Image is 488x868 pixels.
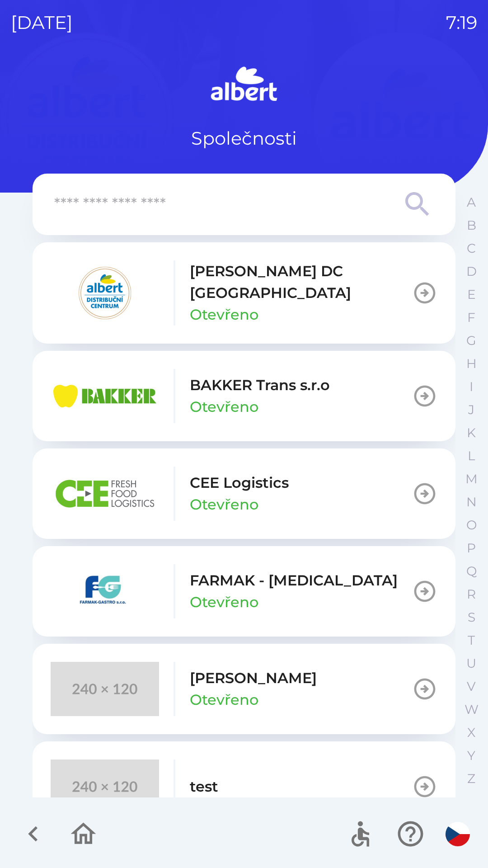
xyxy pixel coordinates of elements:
[190,472,289,494] p: CEE Logistics
[465,471,478,487] p: M
[467,725,475,741] p: X
[465,702,479,717] p: W
[467,310,475,325] p: F
[466,517,477,533] p: O
[460,398,483,421] button: J
[33,741,455,832] button: test
[460,375,483,398] button: I
[460,629,483,652] button: T
[190,304,258,325] p: Otevřeno
[460,329,483,352] button: G
[33,644,455,734] button: [PERSON_NAME]Otevřeno
[467,586,476,602] p: R
[11,9,73,36] p: [DATE]
[33,63,455,107] img: Logo
[460,652,483,675] button: U
[460,283,483,306] button: E
[190,570,398,591] p: FARMAK - [MEDICAL_DATA]
[446,9,477,36] p: 7:19
[190,689,258,711] p: Otevřeno
[467,425,476,441] p: K
[468,402,474,418] p: J
[33,546,455,637] button: FARMAK - [MEDICAL_DATA]Otevřeno
[460,491,483,514] button: N
[190,260,412,304] p: [PERSON_NAME] DC [GEOGRAPHIC_DATA]
[460,306,483,329] button: F
[51,564,159,618] img: 5ee10d7b-21a5-4c2b-ad2f-5ef9e4226557.png
[460,698,483,721] button: W
[190,396,258,418] p: Otevřeno
[467,748,475,764] p: Y
[466,264,477,279] p: D
[460,237,483,260] button: C
[51,266,159,320] img: 092fc4fe-19c8-4166-ad20-d7efd4551fba.png
[51,369,159,423] img: eba99837-dbda-48f3-8a63-9647f5990611.png
[460,560,483,583] button: Q
[460,467,483,491] button: M
[460,744,483,767] button: Y
[460,767,483,790] button: Z
[466,563,477,579] p: Q
[460,352,483,375] button: H
[51,759,159,814] img: 240x120
[466,656,476,671] p: U
[460,421,483,444] button: K
[191,125,297,152] p: Společnosti
[468,609,475,625] p: S
[51,662,159,716] img: 240x120
[460,444,483,467] button: L
[190,374,330,396] p: BAKKER Trans s.r.o
[190,494,258,515] p: Otevřeno
[467,217,476,233] p: B
[460,514,483,537] button: O
[468,448,475,464] p: L
[466,356,477,372] p: H
[467,679,476,694] p: V
[460,214,483,237] button: B
[33,351,455,441] button: BAKKER Trans s.r.oOtevřeno
[51,467,159,521] img: ba8847e2-07ef-438b-a6f1-28de549c3032.png
[33,448,455,539] button: CEE LogisticsOtevřeno
[190,776,218,797] p: test
[190,591,258,613] p: Otevřeno
[190,667,317,689] p: [PERSON_NAME]
[460,191,483,214] button: A
[460,675,483,698] button: V
[33,242,455,344] button: [PERSON_NAME] DC [GEOGRAPHIC_DATA]Otevřeno
[467,540,476,556] p: P
[460,721,483,744] button: X
[467,287,476,302] p: E
[460,583,483,606] button: R
[467,771,475,787] p: Z
[446,822,470,846] img: cs flag
[468,632,475,648] p: T
[466,333,476,349] p: G
[467,194,476,210] p: A
[466,494,477,510] p: N
[467,241,476,256] p: C
[460,537,483,560] button: P
[460,606,483,629] button: S
[460,260,483,283] button: D
[469,379,473,395] p: I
